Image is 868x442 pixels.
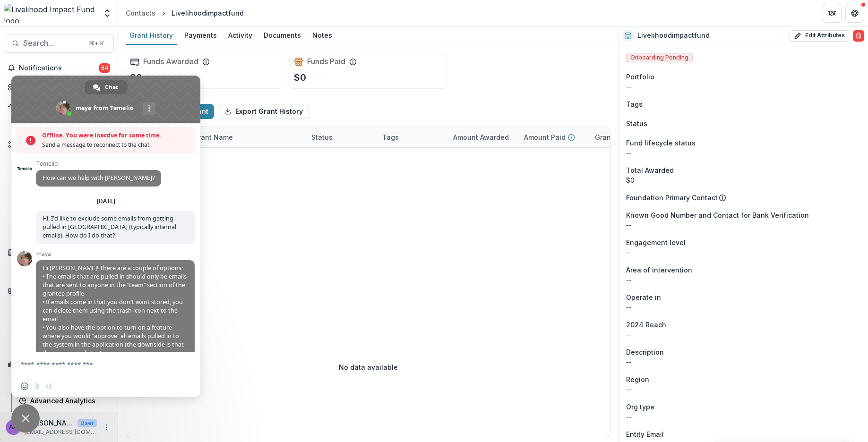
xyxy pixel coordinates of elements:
[626,175,860,185] div: $0
[4,245,114,260] button: Open Documents
[4,283,114,298] button: Open Contacts
[589,127,660,147] div: Grant Type
[224,28,256,42] div: Activity
[637,32,710,40] h2: Livelihoodimpactfund
[306,127,377,147] div: Status
[143,57,198,66] h2: Funds Awarded
[126,28,177,42] div: Grant History
[626,374,649,384] span: Region
[518,127,589,147] div: Amount Paid
[172,8,244,18] div: Livelihoodimpactfund
[87,38,106,49] div: ⌘ + K
[126,8,155,18] div: Contacts
[626,292,661,302] span: Operate in
[4,34,114,53] button: Search...
[626,82,860,92] p: --
[188,127,306,147] div: Grant Name
[43,214,176,239] span: Hi, I'd like to exclude some emails from getting pulled in [GEOGRAPHIC_DATA] (typically internal ...
[25,428,97,436] p: [EMAIL_ADDRESS][DOMAIN_NAME]
[626,275,860,285] p: --
[101,422,112,433] button: More
[626,53,693,62] span: Onboarding Pending
[339,362,398,372] p: No data available
[626,119,647,128] span: Status
[180,28,221,42] div: Payments
[15,393,114,408] a: Advanced Analytics
[626,330,860,340] p: --
[845,4,864,23] button: Get Help
[853,30,864,42] button: Delete
[99,63,110,73] span: 54
[626,138,696,148] span: Fund lifecycle status
[377,127,447,147] div: Tags
[626,72,654,82] span: Portfolio
[589,132,637,142] div: Grant Type
[524,132,566,142] p: Amount Paid
[309,26,336,45] a: Notes
[21,382,28,390] span: Insert an emoji
[85,80,128,94] a: Chat
[447,127,518,147] div: Amount Awarded
[626,238,686,247] span: Engagement level
[19,64,99,72] span: Notifications
[260,26,305,45] a: Documents
[30,396,106,406] div: Advanced Analytics
[626,99,643,109] span: Tags
[294,70,306,85] p: $0
[77,419,97,427] p: User
[15,410,114,426] a: Data Report
[11,404,40,433] a: Close chat
[4,79,114,95] a: Dashboard
[105,80,118,94] span: Chat
[626,220,860,230] p: --
[447,132,515,142] div: Amount Awarded
[823,4,842,23] button: Partners
[4,99,114,114] button: Open Activity
[36,161,161,167] span: Temelio
[626,402,654,412] span: Org type
[626,357,860,367] p: --
[43,264,187,399] span: Hi [PERSON_NAME]! There are a couple of options: • The emails that are pulled in should only be e...
[4,357,114,372] button: Open Data & Reporting
[626,320,666,330] span: 2024 Reach
[43,174,155,182] span: How can we help with [PERSON_NAME]?
[626,347,664,357] span: Description
[626,247,860,257] p: --
[25,418,74,428] p: [PERSON_NAME]
[790,30,849,42] button: Edit Attributes
[4,4,97,23] img: Livelihood Impact Fund logo
[21,352,172,376] textarea: Compose your message...
[36,251,195,257] span: maya
[122,6,159,20] a: Contacts
[4,60,114,76] button: Notifications54
[4,137,114,152] button: Open Workflows
[626,412,860,422] p: --
[122,6,248,20] nav: breadcrumb
[218,104,309,119] button: Export Grant History
[306,132,338,142] div: Status
[309,28,336,42] div: Notes
[307,57,345,66] h2: Funds Paid
[42,140,191,150] span: Send a message to reconnect to the chat.
[126,26,177,45] a: Grant History
[626,210,809,220] span: Known Good Number and Contact for Bank Verification
[97,198,115,204] div: [DATE]
[626,165,674,175] span: Total Awarded
[101,4,114,23] button: Open entity switcher
[180,26,221,45] a: Payments
[9,424,17,430] div: Aude Anquetil
[377,132,404,142] div: Tags
[626,193,718,203] p: Foundation Primary Contact
[23,39,83,48] span: Search...
[130,70,142,85] p: $0
[626,302,860,312] p: --
[626,384,860,394] p: --
[260,28,305,42] div: Documents
[224,26,256,45] a: Activity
